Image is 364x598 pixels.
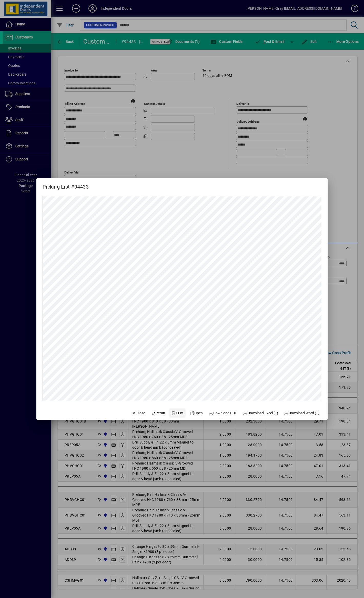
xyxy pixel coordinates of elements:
span: Rerun [151,410,165,416]
button: Close [130,408,147,418]
span: Download Excel (1) [243,410,278,416]
span: Download Word (1) [284,410,320,416]
button: Download Excel (1) [241,408,280,418]
a: Download PDF [207,408,239,418]
span: Download PDF [209,410,237,416]
span: Print [171,410,184,416]
button: Print [169,408,186,418]
button: Download Word (1) [282,408,322,418]
h2: Picking List #94433 [36,178,95,191]
span: Open [190,410,203,416]
span: Close [132,410,145,416]
a: Open [188,408,205,418]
